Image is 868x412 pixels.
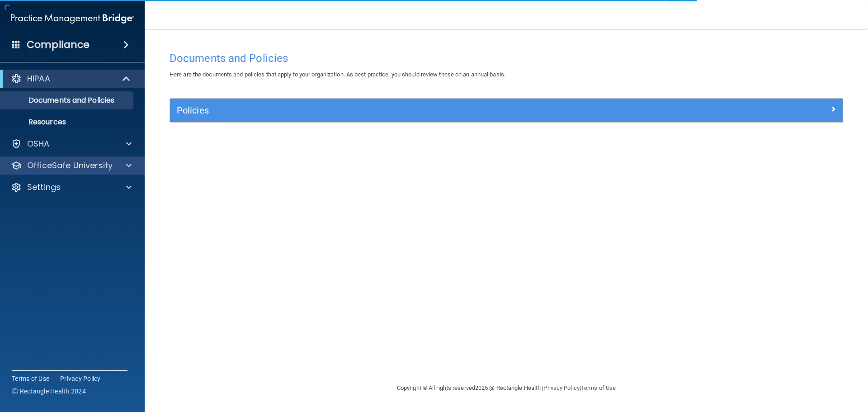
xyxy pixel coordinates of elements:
img: PMB logo [11,9,134,28]
h4: Compliance [27,38,90,51]
a: OfficeSafe University [11,160,132,171]
div: Copyright © All rights reserved 2025 @ Rectangle Health | | [341,374,671,403]
a: Settings [11,182,132,193]
a: Policies [177,103,836,118]
span: Here are the documents and policies that apply to your organization. As best practice, you should... [170,71,505,78]
a: HIPAA [11,73,131,84]
p: Documents and Policies [6,96,129,105]
p: Resources [6,118,129,127]
p: OSHA [27,138,50,149]
p: Settings [27,182,61,193]
a: Privacy Policy [543,384,579,391]
h5: Policies [177,105,668,115]
h4: Documents and Policies [170,52,843,64]
p: OfficeSafe University [27,160,113,171]
a: Terms of Use [581,384,616,391]
a: Terms of Use [12,374,49,383]
p: HIPAA [27,73,50,84]
span: Ⓒ Rectangle Health 2024 [12,387,86,396]
a: OSHA [11,138,132,149]
a: Privacy Policy [60,374,101,383]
